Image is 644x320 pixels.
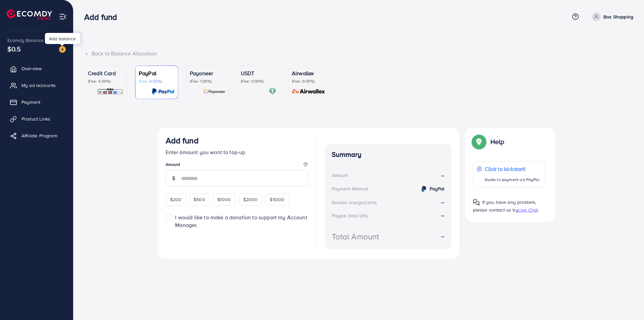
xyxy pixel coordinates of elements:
span: Overview [21,65,42,72]
span: $0.5 [7,41,21,57]
small: (3.00%) [364,200,377,205]
div: Add balance [45,33,80,44]
img: Popup guide [473,199,480,206]
span: $5000 [270,196,284,203]
legend: Amount [166,162,309,170]
p: Enter amount you want to top-up [166,148,309,156]
strong: -- [441,172,444,179]
a: Overview [5,62,68,75]
p: Airwallex [292,69,327,77]
img: menu [59,13,67,20]
div: Payment Method [332,185,368,192]
span: $2000 [243,196,258,203]
p: Guide to payment via PayPal [485,176,539,184]
small: (4.50%) [355,213,368,219]
p: (Fee: 4.50%) [139,79,174,84]
div: Amount [332,172,348,179]
strong: PayPal [430,185,445,192]
strong: -- [441,198,444,206]
p: PayPal [139,69,174,77]
a: Product Links [5,112,68,126]
span: Live Chat [518,207,538,213]
div: Back to Balance Allocation [84,50,633,57]
iframe: Chat [615,290,639,315]
strong: -- [441,212,444,219]
a: My ad accounts [5,79,68,92]
img: card [152,88,174,95]
p: Help [490,138,504,146]
img: credit [420,185,428,193]
div: Paypal fee [332,212,370,219]
img: card [290,88,327,95]
img: card [203,88,225,95]
img: image [59,46,66,53]
p: Click to kickstart! [485,165,539,173]
p: (Fee: 4.00%) [88,79,123,84]
p: (Fee: 0.00%) [241,79,276,84]
img: card [269,88,276,95]
img: logo [7,9,52,20]
span: Payment [21,99,40,105]
h4: Summary [332,150,445,159]
a: Payment [5,95,68,109]
p: (Fee: 0.00%) [292,79,327,84]
span: I would like to make a donation to support my Account Manager. [175,214,307,229]
span: Product Links [21,116,50,122]
a: Affiliate Program [5,129,68,142]
span: $500 [194,196,205,203]
img: card [97,88,123,95]
img: Popup guide [473,136,485,148]
p: (Fee: 1.00%) [190,79,225,84]
p: Credit Card [88,69,123,77]
h3: Add fund [166,136,199,145]
div: Service charge [332,199,379,206]
span: Affiliate Program [21,132,57,139]
p: Payoneer [190,69,225,77]
span: $200 [170,196,182,203]
div: Total Amount [332,231,379,242]
a: Box Shopping [589,12,633,21]
span: My ad accounts [21,82,56,89]
p: USDT [241,69,276,77]
h3: Add fund [84,12,122,22]
span: If you have any problem, please contact us by [473,199,536,213]
span: $1000 [217,196,231,203]
p: Box Shopping [603,13,633,21]
strong: -- [441,232,444,240]
span: Ecomdy Balance [7,37,44,44]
